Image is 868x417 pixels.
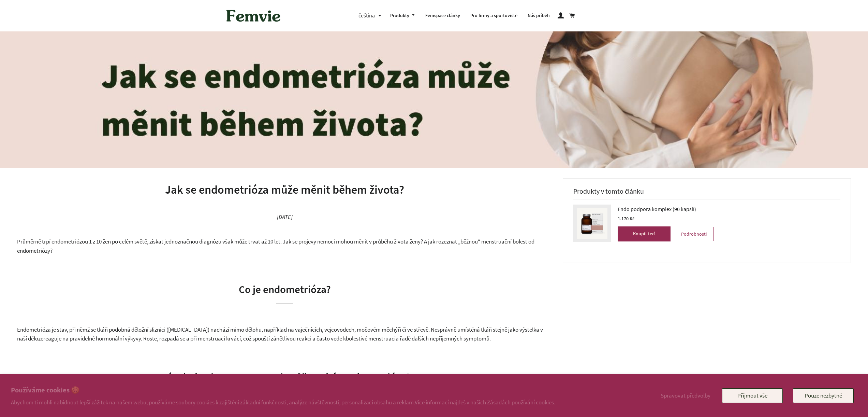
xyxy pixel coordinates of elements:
span: Co je endometrióza? [239,282,331,296]
time: [DATE] [277,213,293,221]
button: Koupit teď [618,226,671,241]
h2: Používáme cookies 🍪 [11,385,555,395]
button: Přijmout vše [722,388,783,403]
a: Femspace články [420,7,465,25]
span: Průměrně trpí endometriózou 1 z 10 žen po celém světě, získat jednoznačnou diagnózu však může trv... [17,238,534,254]
button: čeština [358,11,385,20]
span: Endometrióza je stav, při němž se tkáň podobná děložní sliznici ([MEDICAL_DATA]) nachází mimo děl... [17,326,543,343]
h3: Produkty v tomto článku [573,187,840,199]
a: Pro firmy a sportoviště [465,7,523,25]
button: Spravovat předvolby [659,388,712,403]
span: bolestivé menstruaci [346,335,396,342]
a: Endo podpora komplex (90 kapslí) 1.170 Kč [618,205,714,223]
h1: Jak se endometrióza může měnit během života? [17,182,553,198]
a: Více informací najdeš v našich Zásadách používání cookies. [415,399,555,406]
a: Produkty [385,7,421,25]
a: Podrobnosti [674,227,714,241]
span: Spravovat předvolby [661,392,710,399]
span: reaguje na pravidelné hormonální výkyvy [43,335,141,342]
span: 1.170 Kč [618,216,634,222]
img: Femvie [223,5,284,26]
a: Náš příběh [523,7,555,25]
span: a řadě dalších nepříjemných symptomů. [396,335,491,342]
p: Abychom ti mohli nabídnout lepší zážitek na našem webu, používáme soubory cookies k zajištění zák... [11,399,555,406]
span: Endo podpora komplex (90 kapslí) [618,205,696,213]
span: . Roste, rozpadá se a při menstruaci krvácí, což spouští zánětlivou reakci a často vede k [141,335,346,342]
button: Pouze nezbytné [793,388,854,403]
span: Mám bolestivou menstruaci. Může to být endometrióza? [159,370,410,384]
